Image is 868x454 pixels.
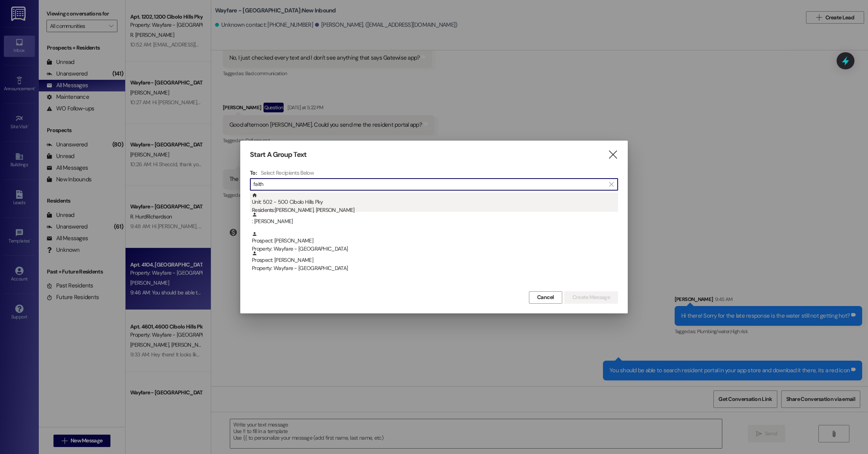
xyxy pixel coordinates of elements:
[252,245,618,253] div: Property: Wayfare - [GEOGRAPHIC_DATA]
[605,179,618,190] button: Clear text
[252,212,618,225] div: : [PERSON_NAME]
[564,291,618,304] button: Create Message
[252,264,618,272] div: Property: Wayfare - [GEOGRAPHIC_DATA]
[537,293,554,301] span: Cancel
[252,231,618,253] div: Prospect: [PERSON_NAME]
[252,251,618,273] div: Prospect: [PERSON_NAME]
[250,150,307,159] h3: Start A Group Text
[609,181,613,187] i: 
[529,291,562,304] button: Cancel
[250,251,618,270] div: Prospect: [PERSON_NAME]Property: Wayfare - [GEOGRAPHIC_DATA]
[572,293,610,301] span: Create Message
[250,169,257,176] h3: To:
[252,193,618,215] div: Unit: 502 - 500 Cibolo Hills Pky
[261,169,314,176] h4: Select Recipients Below
[252,206,618,214] div: Residents: [PERSON_NAME], [PERSON_NAME]
[250,212,618,231] div: : [PERSON_NAME]
[608,151,618,159] i: 
[250,231,618,251] div: Prospect: [PERSON_NAME]Property: Wayfare - [GEOGRAPHIC_DATA]
[250,193,618,212] div: Unit: 502 - 500 Cibolo Hills PkyResidents:[PERSON_NAME], [PERSON_NAME]
[253,179,605,190] input: Search for any contact or apartment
